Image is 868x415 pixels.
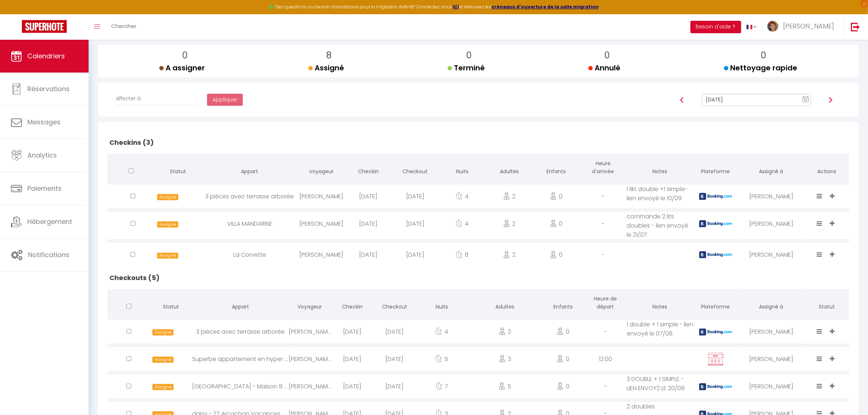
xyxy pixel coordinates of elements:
div: [PERSON_NAME] [298,212,345,236]
span: A assigner [159,63,205,73]
div: La Corvette [202,243,298,267]
strong: ICI [452,4,459,10]
img: rent.png [707,352,725,366]
th: Adultes [486,154,533,183]
div: 5 [468,375,542,398]
div: 0 [533,212,580,236]
div: [DATE] [373,347,416,371]
th: Heure de départ [584,289,627,318]
div: VILLA MANDARINE [202,212,298,236]
div: 2 [486,185,533,208]
th: Adultes [468,289,542,318]
img: booking2.png [699,220,732,227]
td: commande 2 lits doubles - lien envoyé le 21/07 [627,210,693,241]
span: Analytics [27,151,57,160]
div: [PERSON_NAME] [738,212,805,236]
button: Appliquer [207,94,243,106]
th: Actions [805,154,849,183]
div: 0 [542,347,584,371]
a: créneaux d'ouverture de la salle migration [491,4,599,10]
span: Assigné [152,357,174,363]
a: ... [PERSON_NAME] [762,14,843,40]
span: Terminé [448,63,485,73]
div: 3 [468,347,542,371]
div: 2 [486,212,533,236]
img: arrow-left3.svg [679,97,685,103]
div: [PERSON_NAME] [738,243,805,267]
div: [DATE] [345,185,392,208]
span: Assigné [152,384,174,390]
div: [PERSON_NAME] [738,185,805,208]
div: 4 [416,320,468,344]
div: [PERSON_NAME] [738,375,805,398]
span: Statut [170,168,186,175]
div: [DATE] [392,212,439,236]
div: [PERSON_NAME] [298,243,345,267]
p: 0 [165,49,205,62]
span: Assigné [157,253,178,259]
div: [PERSON_NAME] [738,320,805,344]
div: 3 pièces avec terrasse arborée [202,185,298,208]
img: logout [851,22,860,31]
div: 0 [533,185,580,208]
div: - [580,185,627,208]
div: [DATE] [345,212,392,236]
th: Nuits [416,289,468,318]
span: Nettoyage rapide [724,63,797,73]
div: 4 [439,212,486,236]
span: Assigné [308,63,344,73]
div: 0 [542,375,584,398]
span: Réservations [27,84,70,93]
span: Assigné [157,221,178,228]
div: 8 [439,243,486,267]
th: Voyageur [289,289,331,318]
td: 1 likt double +1 simple- lien envoyé le 10/09 [627,183,693,210]
img: arrow-right3.svg [828,97,833,103]
div: Superbe appartement en hyper centre, proche plage [192,347,288,371]
div: - [584,375,627,398]
div: 4 [439,185,486,208]
td: 3 DOUBLE + 1 SIMPLE - LIEN ENVOY2 LE 20/08 [627,373,693,400]
td: 1 double + 1 simple - lien envoyé le 07/08 [627,318,693,345]
span: Appart [232,303,249,310]
th: Plateforme [693,154,738,183]
th: Plateforme [693,289,738,318]
img: ... [767,21,778,32]
div: [DATE] [331,347,373,371]
div: [DATE] [331,320,373,344]
h2: Checkins (3) [108,131,849,154]
div: [DATE] [373,375,416,398]
span: Calendriers [27,51,65,61]
div: 2 [468,320,542,344]
th: Assigné à [738,289,805,318]
th: Enfants [533,154,580,183]
div: 3 pièces avec terrasse arborée [192,320,288,344]
th: Checkin [345,154,392,183]
div: 0 [542,320,584,344]
div: [PERSON_NAME] [298,185,345,208]
button: Besoin d'aide ? [690,21,741,33]
img: booking2.png [699,329,732,336]
div: - [584,320,627,344]
th: Heure d'arrivée [580,154,627,183]
img: Super Booking [22,20,67,33]
span: Appart [241,168,258,175]
h2: Checkouts (5) [108,267,849,289]
div: 12:00 [584,347,627,371]
p: 8 [314,49,344,62]
a: Chercher [106,14,142,40]
span: Notifications [28,250,69,259]
p: 0 [730,49,797,62]
div: 5 [416,347,468,371]
th: Notes [627,289,693,318]
span: [PERSON_NAME] [783,22,834,31]
div: 0 [533,243,580,267]
th: Nuits [439,154,486,183]
div: [PERSON_NAME] [289,320,331,344]
p: 0 [454,49,485,62]
span: Messages [27,117,61,127]
div: [DATE] [331,375,373,398]
div: 2 [486,243,533,267]
th: Notes [627,154,693,183]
